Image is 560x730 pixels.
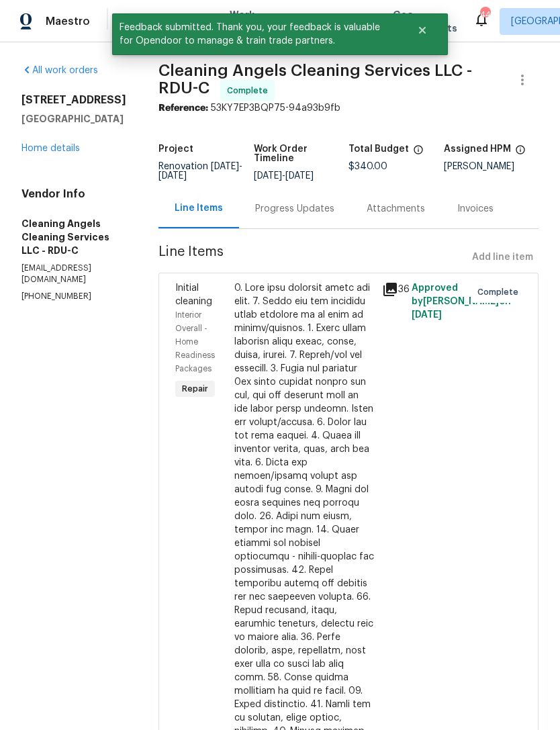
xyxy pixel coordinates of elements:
[367,202,425,216] div: Attachments
[21,93,126,107] h2: [STREET_ADDRESS]
[158,162,242,181] span: -
[515,144,526,162] span: The hpm assigned to this work order.
[382,281,404,298] div: 36
[21,217,126,257] h5: Cleaning Angels Cleaning Services LLC - RDU-C
[21,144,80,153] a: Home details
[21,66,98,75] a: All work orders
[175,201,223,215] div: Line Items
[412,283,511,320] span: Approved by [PERSON_NAME] on
[46,15,90,28] span: Maestro
[177,382,214,396] span: Repair
[21,187,126,201] h4: Vendor Info
[158,245,467,270] span: Line Items
[255,202,334,216] div: Progress Updates
[444,162,539,171] div: [PERSON_NAME]
[254,144,349,163] h5: Work Order Timeline
[285,171,314,181] span: [DATE]
[444,144,511,154] h5: Assigned HPM
[227,84,273,97] span: Complete
[158,103,208,113] b: Reference:
[457,202,494,216] div: Invoices
[112,13,400,55] span: Feedback submitted. Thank you, your feedback is valuable for Opendoor to manage & train trade par...
[254,171,314,181] span: -
[175,283,212,306] span: Initial cleaning
[158,162,242,181] span: Renovation
[230,8,264,35] span: Work Orders
[413,144,424,162] span: The total cost of line items that have been proposed by Opendoor. This sum includes line items th...
[480,8,489,21] div: 44
[21,112,126,126] h5: [GEOGRAPHIC_DATA]
[254,171,282,181] span: [DATE]
[477,285,524,299] span: Complete
[158,101,539,115] div: 53KY7EP3BQP75-94a93b9fb
[158,171,187,181] span: [DATE]
[175,311,215,373] span: Interior Overall - Home Readiness Packages
[211,162,239,171] span: [DATE]
[412,310,442,320] span: [DATE]
[400,17,445,44] button: Close
[21,263,126,285] p: [EMAIL_ADDRESS][DOMAIN_NAME]
[21,291,126,302] p: [PHONE_NUMBER]
[158,62,472,96] span: Cleaning Angels Cleaning Services LLC - RDU-C
[393,8,457,35] span: Geo Assignments
[348,162,387,171] span: $340.00
[348,144,409,154] h5: Total Budget
[158,144,193,154] h5: Project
